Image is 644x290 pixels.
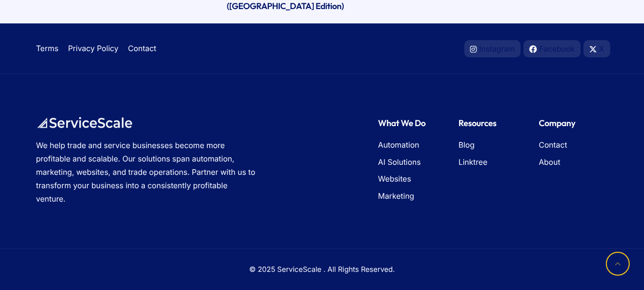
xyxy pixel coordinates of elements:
[378,117,444,129] h5: What We Do
[378,190,414,203] a: Marketing
[378,139,419,151] a: Automation
[583,40,610,57] a: X
[31,263,613,276] p: © 2025 ServiceScale . All Rights Reserved.
[464,40,521,57] a: Instagram
[378,156,421,169] a: AI Solutions
[539,117,605,129] h5: Company
[459,117,525,129] h5: Resources
[459,139,475,151] a: Blog
[68,43,119,55] a: Privacy Policy
[539,156,560,169] a: About
[539,139,567,151] a: Contact
[378,173,411,185] a: Websites
[128,43,156,55] a: Contact
[36,139,259,205] p: We help trade and service businesses become more profitable and scalable. Our solutions span auto...
[36,117,133,129] img: ServiceScale logo representing business automation for tradies
[523,40,580,57] a: Facebook
[36,43,59,55] a: Terms
[459,156,488,169] a: Linktree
